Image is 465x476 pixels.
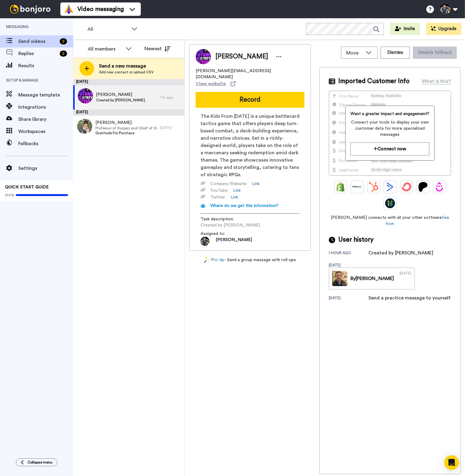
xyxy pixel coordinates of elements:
button: Disable fallback [413,47,457,59]
div: Open Intercom Messenger [444,455,459,470]
span: Fallbacks [18,140,73,147]
span: [PERSON_NAME] [215,52,268,61]
div: By [PERSON_NAME] [350,275,394,282]
span: QUICK START GUIDE [5,185,49,189]
a: Link [231,194,238,200]
div: [DATE] [73,110,184,116]
span: The Kids From [DATE] is a unique battlecard tactics game that offers players deep turn-based comb... [201,113,300,178]
span: Integrations [18,103,73,111]
span: Collapse menu [27,460,52,465]
span: Want a greater impact and engagement? [350,111,430,117]
img: f221d85e-fa69-4ede-a97f-a22e60b9cb05.jpg [77,119,92,134]
button: Newest [140,43,175,55]
a: Link [233,187,241,194]
span: [PERSON_NAME] [96,92,145,98]
div: 1 hour ago [329,250,368,257]
img: ActiveCampaign [385,182,395,192]
button: Dismiss [381,47,410,59]
button: Record [196,92,304,108]
img: 70be62ca-c0b5-424c-ae24-0874ad0ae84a-1753936962.jpg [201,237,210,246]
img: Image of Mike [196,49,211,64]
img: Drip [435,182,444,192]
span: Message template [18,91,73,99]
div: [DATE] [329,296,368,302]
span: Where do we get this information? [210,204,279,208]
div: Send a practice message to yourself [368,294,451,302]
span: Professor of Surgery and Chief of the Division of Pediatric Surgery [95,126,157,131]
img: GoHighLevel [385,198,395,208]
div: Created by [PERSON_NAME] [368,249,433,257]
div: 2 [60,51,67,57]
button: Collapse menu [16,458,57,466]
span: Replies [18,50,57,57]
div: What is this? [422,78,451,85]
img: magic-wand.svg [204,257,210,263]
img: Hubspot [369,182,378,192]
span: All [87,26,128,33]
div: All members [88,45,122,53]
span: Gratitude For Purchase [95,131,157,135]
span: 100% [5,193,14,198]
span: Company Website : [210,181,247,187]
div: 1 hr ago [160,95,181,100]
span: Twitter : [210,194,226,200]
div: [DATE] [73,79,184,85]
img: 68cde335-02fd-4037-86eb-fd35381350db-thumb.jpg [332,271,347,286]
a: By[PERSON_NAME][DATE] [329,268,415,289]
span: [PERSON_NAME][EMAIL_ADDRESS][DOMAIN_NAME] [196,68,304,80]
img: Patreon [418,182,428,192]
span: Created by [PERSON_NAME] [96,98,145,103]
span: [PERSON_NAME] [216,237,252,246]
button: Upgrade [426,23,461,35]
span: User history [338,235,374,244]
img: d4c457a5-6b6b-48a1-a179-d6d53f9585b1.png [78,88,93,103]
span: Move [346,49,363,57]
span: Send a new message [99,62,154,70]
span: Share library [18,116,73,123]
img: ConvertKit [402,182,411,192]
div: [DATE] [329,263,368,268]
span: Video messaging [77,5,124,13]
a: View website [196,80,236,87]
span: Task description : [201,216,243,222]
a: Pro tip [204,257,224,263]
img: vm-color.svg [64,4,74,14]
span: YouTube : [210,187,228,194]
span: Settings [18,165,73,172]
span: View website [196,80,226,87]
div: [DATE] [160,125,181,130]
div: - Send a group message with roll-ups [189,257,311,263]
div: [DATE] [399,271,411,286]
span: Assigned to: [201,231,243,237]
div: 2 [60,38,67,44]
span: Workspaces [18,128,73,135]
button: Connect now [350,142,430,156]
span: Results [18,62,73,69]
img: bj-logo-header-white.svg [7,5,53,13]
span: Connect your tools to display your own customer data for more specialized messages [350,119,430,138]
a: Link [252,181,260,187]
span: Add new contact or upload CSV [99,70,154,75]
img: Ontraport [352,182,362,192]
span: Imported Customer Info [338,77,410,86]
span: Created by [PERSON_NAME] [201,222,260,228]
span: [PERSON_NAME] [95,120,157,126]
span: Send videos [18,38,57,45]
span: [PERSON_NAME] connects with all your other software [329,215,451,227]
button: Invite [390,23,420,35]
img: Shopify [336,182,346,192]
